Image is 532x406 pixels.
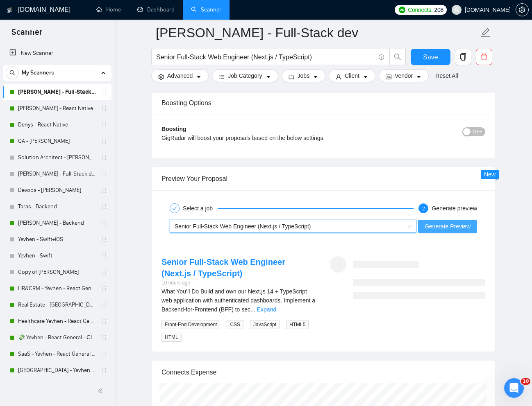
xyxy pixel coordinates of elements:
a: setting [516,7,529,13]
span: delete [476,53,492,61]
div: Generate preview [432,203,477,213]
span: 2 [422,206,425,212]
span: folder [289,74,294,80]
a: Yevhen - Swift [18,248,96,264]
span: HTML5 [286,320,309,329]
span: JavaScript [250,320,280,329]
div: Boosting Options [161,91,485,115]
a: [GEOGRAPHIC_DATA] - Yevhen - React General - СL [18,362,96,379]
a: searchScanner [191,6,221,13]
span: double-left [98,387,106,395]
span: CSS [227,320,243,329]
span: holder [101,122,107,128]
div: Select a job [183,203,218,213]
span: holder [101,302,107,308]
span: Scanner [5,26,49,43]
input: Search Freelance Jobs... [156,52,375,62]
button: barsJob Categorycaret-down [212,69,278,82]
button: delete [476,49,492,65]
span: caret-down [363,74,368,80]
a: Healthcare Yevhen - React General - СL [18,313,96,329]
span: holder [101,351,107,357]
a: homeHome [96,6,121,13]
a: Reset All [435,71,458,80]
button: idcardVendorcaret-down [379,69,429,82]
span: Connects: [408,5,432,14]
span: check [172,206,177,211]
span: 208 [434,5,443,14]
span: Job Category [228,71,262,80]
button: settingAdvancedcaret-down [151,69,209,82]
span: holder [101,253,107,259]
span: holder [101,171,107,177]
a: Solution Architect - [PERSON_NAME] [18,149,96,166]
span: holder [101,89,107,95]
button: userClientcaret-down [329,69,375,82]
a: [PERSON_NAME] - Full-Stack dev [18,84,96,100]
button: Save [411,49,450,65]
a: Denys - React Native [18,117,96,133]
span: setting [158,74,164,80]
a: Devops - [PERSON_NAME] [18,182,96,198]
span: search [6,70,18,76]
span: holder [101,203,107,210]
span: holder [101,285,107,292]
span: caret-down [313,74,318,80]
a: QA - [PERSON_NAME] [18,133,96,149]
div: Connects Expense [161,361,485,384]
a: Copy of [PERSON_NAME] [18,264,96,280]
span: holder [101,138,107,144]
span: edit [480,27,491,38]
button: setting [516,3,529,16]
a: Real Estate - [GEOGRAPHIC_DATA] - React General - СL [18,297,96,313]
a: New Scanner [9,45,105,61]
span: Generate Preview [425,222,471,231]
span: holder [101,334,107,341]
span: bars [219,74,225,80]
span: setting [516,7,528,13]
a: SaaS - Yevhen - React General - СL [18,346,96,362]
span: info-circle [379,54,384,60]
a: Expand [257,306,276,313]
a: dashboardDashboard [137,6,175,13]
a: Taras - Backend [18,198,96,215]
div: 10 hours ago [161,279,317,287]
a: Yevhen - Swift+iOS [18,231,96,248]
span: holder [101,318,107,325]
span: 10 [521,378,530,385]
b: Boosting [161,126,186,132]
span: holder [101,220,107,226]
button: folderJobscaret-down [282,69,326,82]
div: Preview Your Proposal [161,167,485,190]
span: holder [101,269,107,275]
span: caret-down [416,74,422,80]
button: copy [455,49,471,65]
a: [PERSON_NAME] - Backend [18,215,96,231]
span: holder [101,367,107,374]
span: Client [345,71,359,80]
input: Scanner name... [156,23,479,43]
span: Save [423,52,438,62]
span: copy [455,53,471,61]
img: upwork-logo.png [399,7,405,13]
span: Vendor [395,71,413,80]
div: GigRadar will boost your proposals based on the below settings. [161,133,405,142]
span: New [484,171,496,178]
span: holder [101,154,107,161]
span: user [454,7,459,13]
span: holder [101,105,107,112]
span: holder [101,187,107,194]
li: New Scanner [3,45,111,61]
span: user [336,74,341,80]
button: Generate Preview [418,220,477,233]
span: caret-down [196,74,202,80]
div: What You’ll Do Build and own our Next.js 14 + TypeScript web application with authenticated dashb... [161,287,317,314]
span: Advanced [167,71,193,80]
span: Front-End Development [161,320,220,329]
span: OFF [473,127,482,136]
span: caret-down [266,74,271,80]
iframe: Intercom live chat [504,378,524,398]
span: holder [101,236,107,243]
a: HR&CRM - Yevhen - React General - СL [18,280,96,297]
span: search [390,53,405,61]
